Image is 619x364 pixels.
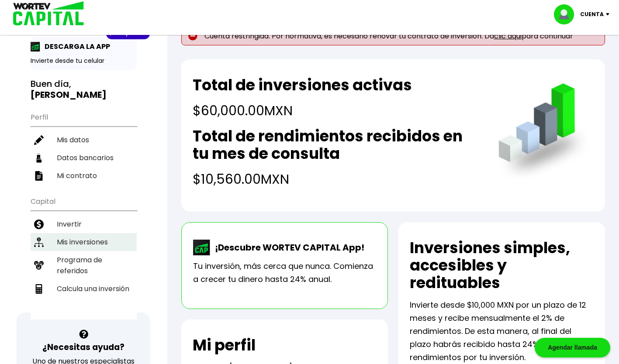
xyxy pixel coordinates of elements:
a: Datos bancarios [31,149,137,167]
ul: Capital [31,192,137,319]
img: contrato-icon.f2db500c.svg [34,171,44,181]
p: Tu inversión, más cerca que nunca. Comienza a crecer tu dinero hasta 24% anual. [193,260,376,286]
img: grafica.516fef24.png [495,83,594,182]
a: Programa de referidos [31,251,137,280]
h2: Total de rendimientos recibidos en tu mes de consulta [193,127,481,162]
ul: Perfil [31,107,137,185]
b: [PERSON_NAME] [31,89,107,101]
h4: $10,560.00 MXN [193,169,481,189]
div: Agendar llamada [535,338,610,357]
a: Mis inversiones [31,233,137,251]
img: datos-icon.10cf9172.svg [34,153,44,163]
img: invertir-icon.b3b967d7.svg [34,220,44,229]
h3: ¿Necesitas ayuda? [42,341,124,354]
a: Mi contrato [31,167,137,185]
h2: Mi perfil [193,337,256,354]
img: profile-image [554,4,580,24]
p: Invierte desde tu celular [31,56,137,65]
h4: $60,000.00 MXN [193,101,412,120]
img: app-icon [31,42,40,52]
h3: Buen día, [31,79,137,100]
p: Cuenta [580,8,604,21]
p: ¡Descubre WORTEV CAPITAL App! [211,241,364,254]
a: Calcula una inversión [31,280,137,298]
p: Invierte desde $10,000 MXN por un plazo de 12 meses y recibe mensualmente el 2% de rendimientos. ... [410,299,594,364]
img: error-circle.027baa21.svg [188,31,197,41]
img: icon-down [604,13,616,16]
img: recomiendanos-icon.9b8e9327.svg [34,261,44,270]
img: calculadora-icon.17d418c4.svg [34,284,44,294]
a: Mis datos [31,131,137,149]
img: inversiones-icon.6695dc30.svg [34,237,44,247]
span: Cuenta restringida. Por normativa, es necesario renovar tu contrato de inversión. Da para continuar [204,32,573,40]
img: wortev-capital-app-icon [193,240,211,255]
a: Invertir [31,215,137,233]
a: clic aqui [494,31,522,41]
h2: Inversiones simples, accesibles y redituables [410,239,594,292]
img: editar-icon.952d3147.svg [34,135,44,145]
p: DESCARGA LA APP [40,41,110,52]
h2: Total de inversiones activas [193,76,412,94]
